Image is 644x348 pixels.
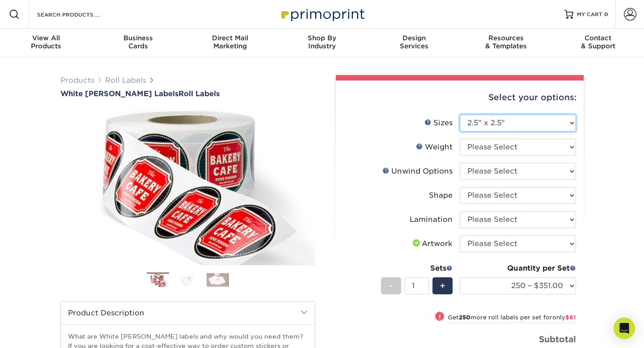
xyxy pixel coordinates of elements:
span: - [389,279,393,293]
a: Shop ByIndustry [276,29,368,57]
img: Roll Labels 02 [177,273,199,287]
span: Business [92,34,184,42]
div: Open Intercom Messenger [614,318,635,339]
div: Artwork [411,238,453,249]
a: Roll Labels [105,76,146,85]
small: Get more roll labels per set for [448,314,576,323]
span: Direct Mail [184,34,276,42]
div: Services [368,34,460,50]
div: Cards [92,34,184,50]
a: Contact& Support [552,29,644,57]
strong: 250 [459,314,470,321]
iframe: Google Customer Reviews [2,321,76,345]
a: BusinessCards [92,29,184,57]
span: only [552,314,576,321]
span: Shop By [276,34,368,42]
span: Resources [460,34,552,42]
span: Contact [552,34,644,42]
div: Unwind Options [382,166,453,177]
img: Primoprint [277,4,367,24]
div: & Templates [460,34,552,50]
a: Direct MailMarketing [184,29,276,57]
div: Industry [276,34,368,50]
div: Select your options: [343,81,576,115]
a: Resources& Templates [460,29,552,57]
div: Marketing [184,34,276,50]
span: + [440,279,445,293]
span: $61 [565,314,576,321]
span: White [PERSON_NAME] Labels [60,89,178,98]
span: MY CART [577,11,602,18]
div: Quantity per Set [460,263,576,274]
div: Sets [381,263,453,274]
span: ! [439,312,441,322]
img: Roll Labels 03 [207,273,229,287]
span: Design [368,34,460,42]
img: Roll Labels 01 [147,273,169,289]
a: White [PERSON_NAME] LabelsRoll Labels [60,89,315,98]
a: DesignServices [368,29,460,57]
div: Sizes [424,118,453,128]
strong: Subtotal [539,334,576,344]
div: Weight [416,142,453,153]
a: Products [60,76,94,85]
span: 0 [604,11,608,17]
h2: Product Description [61,301,315,324]
div: Shape [429,190,453,201]
img: White BOPP Labels 01 [60,99,315,275]
h1: Roll Labels [60,89,315,98]
input: SEARCH PRODUCTS..... [36,9,123,20]
div: & Support [552,34,644,50]
div: Lamination [410,214,453,225]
